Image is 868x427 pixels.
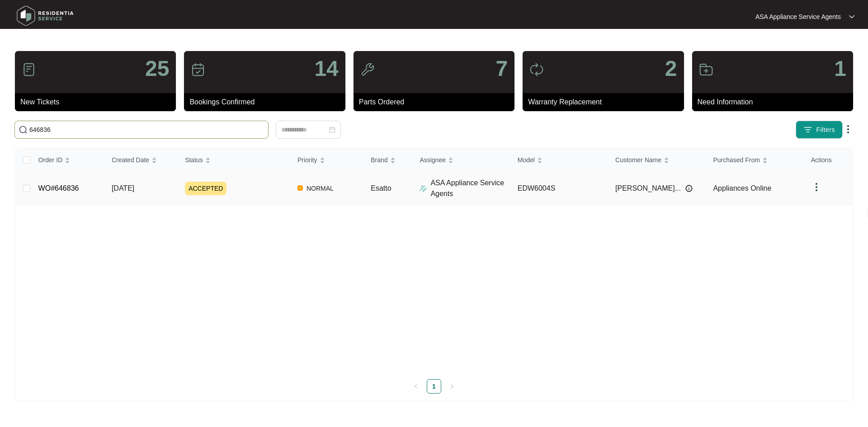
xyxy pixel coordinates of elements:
img: search-icon [19,125,28,134]
img: icon [360,62,375,77]
button: filter iconFilters [796,121,843,139]
th: Brand [363,148,412,172]
li: Previous Page [409,379,423,394]
img: icon [529,62,544,77]
span: NORMAL [303,183,337,194]
img: icon [191,62,205,77]
th: Priority [290,148,363,172]
th: Actions [804,148,853,172]
span: Status [185,155,203,165]
span: Assignee [420,155,446,165]
th: Purchased From [706,148,803,172]
img: residentia service logo [14,2,77,29]
button: left [409,379,423,394]
span: right [449,384,455,389]
span: Purchased From [713,155,759,165]
img: Info icon [685,185,693,192]
span: [PERSON_NAME]... [615,183,681,194]
td: EDW6004S [510,172,608,205]
p: ASA Appliance Service Agents [430,178,510,199]
span: Brand [371,155,387,165]
p: 7 [495,58,508,80]
p: New Tickets [20,97,176,108]
img: dropdown arrow [843,124,854,135]
th: Customer Name [608,148,706,172]
span: Appliances Online [713,184,771,192]
span: ACCEPTED [185,182,226,195]
p: Parts Ordered [359,97,514,108]
li: 1 [427,379,441,394]
p: Bookings Confirmed [189,97,345,108]
span: Customer Name [615,155,661,165]
a: 1 [427,380,441,393]
li: Next Page [445,379,459,394]
span: Order ID [38,155,63,165]
span: Filters [816,125,835,135]
img: icon [22,62,36,77]
span: Esatto [371,184,391,192]
img: Vercel Logo [297,185,303,191]
a: WO#646836 [38,184,79,192]
p: 1 [834,58,846,80]
th: Assignee [412,148,510,172]
p: 2 [665,58,677,80]
span: Priority [297,155,317,165]
p: Warranty Replacement [528,97,684,108]
img: dropdown arrow [811,182,822,192]
img: icon [699,62,713,77]
p: 14 [314,58,338,80]
th: Order ID [31,148,104,172]
p: Need Information [698,97,853,108]
span: left [413,384,419,389]
img: filter icon [803,125,812,134]
th: Created Date [104,148,178,172]
th: Model [510,148,608,172]
p: 25 [145,58,169,80]
span: Model [518,155,535,165]
span: [DATE] [112,184,134,192]
img: Assigner Icon [420,185,427,192]
input: Search by Order Id, Assignee Name, Customer Name, Brand and Model [29,125,264,135]
img: dropdown arrow [849,14,854,19]
th: Status [178,148,290,172]
span: Created Date [112,155,149,165]
button: right [445,379,459,394]
p: ASA Appliance Service Agents [755,12,841,21]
